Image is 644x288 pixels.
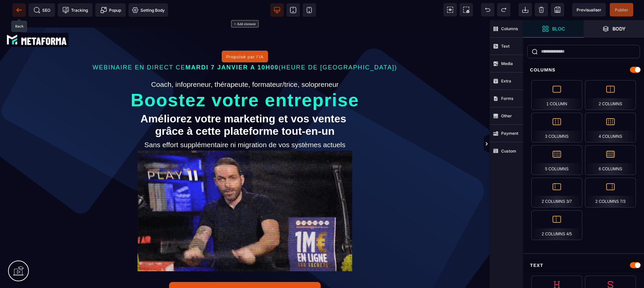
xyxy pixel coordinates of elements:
[572,3,606,16] span: Preview
[5,13,68,27] img: abe9e435164421cb06e33ef15842a39e_e5ef653356713f0d7dd3797ab850248d_Capture_d%E2%80%99e%CC%81cran_2...
[35,42,454,53] p: WEBINAIRE EN DIRECT CE (HEURE DE [GEOGRAPHIC_DATA])
[585,145,636,175] div: 6 Columns
[531,145,582,175] div: 5 Columns
[501,96,514,101] strong: Forms
[501,44,509,49] strong: Text
[531,80,582,110] div: 1 Column
[222,31,268,42] button: Propulsé par l'IA
[523,20,584,38] span: Open Blocks
[35,75,454,85] p: Boostez votre entreprise
[585,178,636,208] div: 2 Columns 7/3
[62,7,88,13] span: Tracking
[584,20,644,38] span: Open Layer Manager
[523,259,644,272] div: Text
[501,26,518,31] strong: Columns
[531,210,582,240] div: 2 Columns 4/5
[67,119,423,130] text: Sans effort supplémentaire ni migration de vos systèmes actuels
[585,113,636,142] div: 4 Columns
[443,3,457,16] span: View components
[501,149,516,154] strong: Custom
[132,7,165,13] span: Setting Body
[100,7,121,13] span: Popup
[501,78,511,83] strong: Extra
[531,113,582,142] div: 3 Columns
[612,26,626,31] strong: Body
[577,7,601,12] span: Previsualiser
[585,80,636,110] div: 2 Columns
[501,131,518,136] strong: Payment
[552,26,565,31] strong: Bloc
[523,64,644,76] div: Columns
[34,7,50,13] span: SEO
[138,130,352,251] img: 1a86d00ba3cf512791b52cd22d41398a_VSL_-_MetaForma_Draft_06-low.gif
[67,59,423,70] text: Coach, infopreneur, thérapeute, formateur/trice, solopreneur
[185,44,279,51] span: MARDI 7 JANVIER A 10H00
[67,91,423,119] text: Améliorez votre marketing et vos ventes grâce à cette plateforme tout-en-un
[531,178,582,208] div: 2 Columns 3/7
[501,61,513,66] strong: Media
[615,7,628,12] span: Publier
[460,3,473,16] span: Screenshot
[169,262,320,282] button: Regarder la demo maintenant100% Gratuit
[501,113,512,118] strong: Other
